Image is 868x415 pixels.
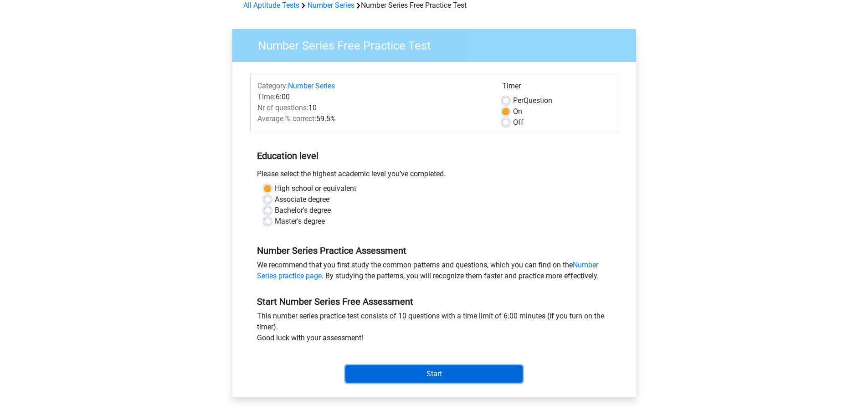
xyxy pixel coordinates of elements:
label: High school or equivalent [275,183,356,194]
span: Nr of questions: [257,103,308,112]
a: Number Series practice page [257,261,598,280]
span: Average % correct: [257,114,316,123]
label: Bachelor's degree [275,205,331,216]
label: On [513,106,522,117]
input: Start [345,365,523,383]
div: 6:00 [251,92,495,102]
div: This number series practice test consists of 10 questions with a time limit of 6:00 minutes (if y... [250,311,618,347]
h3: Number Series Free Practice Test [247,35,629,53]
div: Please select the highest academic level you’ve completed. [250,169,618,183]
span: Category: [257,82,288,90]
span: Per [513,96,524,105]
label: Associate degree [275,194,329,205]
label: Off [513,117,524,128]
div: Timer [502,81,611,95]
div: 59.5% [251,113,495,124]
a: All Aptitude Tests [243,1,299,10]
label: Question [513,95,552,106]
div: We recommend that you first study the common patterns and questions, which you can find on the . ... [250,260,618,285]
h5: Start Number Series Free Assessment [257,296,611,307]
a: Number Series [308,1,354,10]
a: Number Series [288,82,335,90]
h5: Number Series Practice Assessment [257,245,611,256]
span: Time: [257,92,276,101]
div: 10 [251,102,495,113]
h5: Education level [257,147,611,165]
label: Master's degree [275,216,325,227]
